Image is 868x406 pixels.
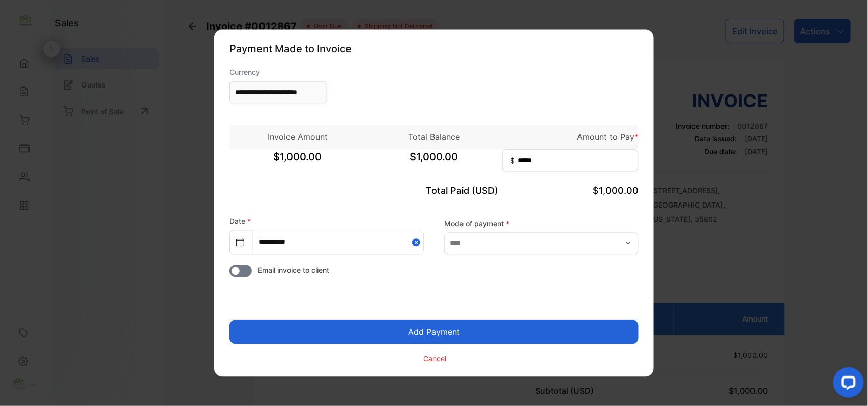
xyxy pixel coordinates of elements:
label: Currency [229,67,327,78]
span: $1,000.00 [229,150,366,175]
span: $1,000.00 [593,186,639,196]
button: Add Payment [229,320,639,344]
p: Total Paid (USD) [366,184,502,198]
label: Date [229,217,251,226]
button: Close [412,231,423,254]
p: Amount to Pay [502,131,639,143]
p: Payment Made to Invoice [229,42,639,57]
span: Email invoice to client [258,265,329,276]
iframe: LiveChat chat widget [825,363,868,406]
span: $1,000.00 [366,150,502,175]
span: $ [510,156,515,166]
label: Mode of payment [444,218,639,229]
p: Total Balance [366,131,502,143]
p: Cancel [424,353,447,364]
p: Invoice Amount [229,131,366,143]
